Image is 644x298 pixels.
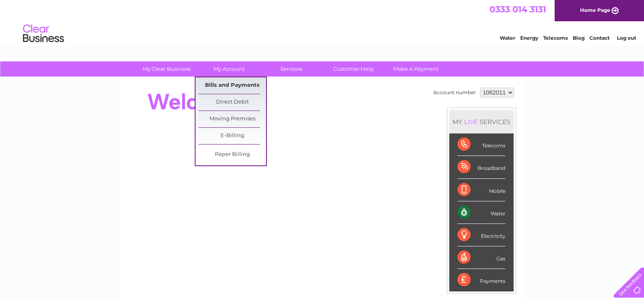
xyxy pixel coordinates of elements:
div: Gas [457,246,505,269]
a: Make A Payment [382,61,450,77]
div: Telecoms [457,133,505,156]
a: Telecoms [543,35,568,41]
a: Blog [573,35,585,41]
a: My Clear Business [133,61,200,77]
a: Moving Premises [198,111,266,127]
div: LIVE [462,118,480,126]
div: Clear Business is a trading name of Verastar Limited (registered in [GEOGRAPHIC_DATA] No. 3667643... [129,5,516,40]
a: Log out [617,35,636,41]
a: Paper Billing [198,147,266,163]
a: Customer Help [320,61,387,77]
a: Energy [520,35,538,41]
a: My Account [195,61,263,77]
div: Broadband [457,156,505,178]
a: Services [257,61,325,77]
div: Electricity [457,224,505,246]
a: Contact [589,35,610,41]
div: Water [457,201,505,224]
a: Direct Debit [198,94,266,111]
a: E-Billing [198,128,266,144]
div: Payments [457,269,505,291]
td: Account number [431,86,478,99]
a: 0333 014 3131 [489,4,546,14]
div: MY SERVICES [449,110,514,133]
div: Mobile [457,179,505,201]
a: Water [500,35,515,41]
a: Bills and Payments [198,77,266,94]
img: logo.png [23,21,64,46]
